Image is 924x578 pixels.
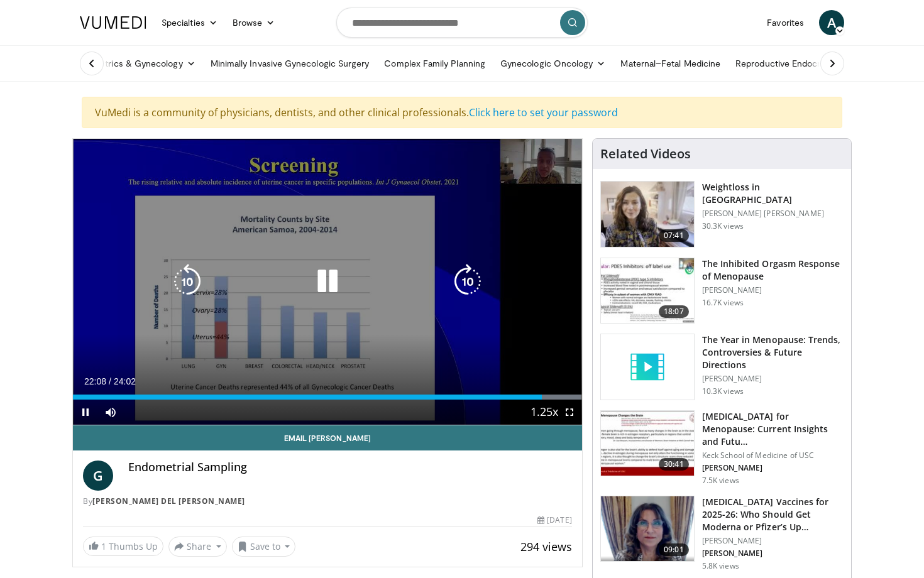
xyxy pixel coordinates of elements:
[601,334,694,400] img: video_placeholder_short.svg
[101,540,106,552] span: 1
[377,51,493,76] a: Complex Family Planning
[537,515,571,526] div: [DATE]
[83,461,113,491] a: G
[702,496,844,533] h3: [MEDICAL_DATA] Vaccines for 2025-26: Who Should Get Moderna or Pfizer’s Up…
[203,51,377,76] a: Minimally Invasive Gynecologic Surgery
[83,537,163,556] a: 1 Thumbs Up
[80,16,146,29] img: VuMedi Logo
[659,543,689,556] span: 09:01
[600,334,844,400] a: The Year in Menopause: Trends, Controversies & Future Directions [PERSON_NAME] 10.3K views
[702,476,739,486] p: 7.5K views
[72,51,203,76] a: Obstetrics & Gynecology
[83,496,572,507] div: By
[702,463,844,473] p: [PERSON_NAME]
[613,51,728,76] a: Maternal–Fetal Medicine
[73,400,98,425] button: Pause
[168,537,227,557] button: Share
[336,8,588,38] input: Search topics, interventions
[702,209,844,219] p: [PERSON_NAME] [PERSON_NAME]
[702,374,844,384] p: [PERSON_NAME]
[702,561,739,571] p: 5.8K views
[702,181,844,206] h3: Weightloss in [GEOGRAPHIC_DATA]
[532,400,557,425] button: Playback Rate
[702,221,744,231] p: 30.3K views
[600,410,844,486] a: 30:41 [MEDICAL_DATA] for Menopause: Current Insights and Futu… Keck School of Medicine of USC [PE...
[557,400,582,425] button: Fullscreen
[659,229,689,242] span: 07:41
[702,298,744,308] p: 16.7K views
[702,334,844,371] h3: The Year in Menopause: Trends, Controversies & Future Directions
[601,496,694,562] img: 4e370bb1-17f0-4657-a42f-9b995da70d2f.png.150x105_q85_crop-smart_upscale.png
[469,106,618,119] a: Click here to set your password
[154,10,225,35] a: Specialties
[759,10,811,35] a: Favorites
[92,496,245,506] a: [PERSON_NAME] Del [PERSON_NAME]
[702,258,844,283] h3: The Inhibited Orgasm Response of Menopause
[114,376,136,386] span: 24:02
[659,305,689,318] span: 18:07
[702,548,844,559] p: [PERSON_NAME]
[84,376,106,386] span: 22:08
[232,537,296,557] button: Save to
[73,425,582,450] a: Email [PERSON_NAME]
[225,10,283,35] a: Browse
[659,458,689,471] span: 30:41
[73,139,582,425] video-js: Video Player
[600,146,691,161] h4: Related Videos
[702,450,844,461] p: Keck School of Medicine of USC
[601,411,694,476] img: 47271b8a-94f4-49c8-b914-2a3d3af03a9e.150x105_q85_crop-smart_upscale.jpg
[601,258,694,324] img: 283c0f17-5e2d-42ba-a87c-168d447cdba4.150x105_q85_crop-smart_upscale.jpg
[600,496,844,571] a: 09:01 [MEDICAL_DATA] Vaccines for 2025-26: Who Should Get Moderna or Pfizer’s Up… [PERSON_NAME] [...
[702,285,844,295] p: [PERSON_NAME]
[520,539,572,554] span: 294 views
[493,51,613,76] a: Gynecologic Oncology
[702,386,744,396] p: 10.3K views
[98,400,123,425] button: Mute
[601,182,694,247] img: 9983fed1-7565-45be-8934-aef1103ce6e2.150x105_q85_crop-smart_upscale.jpg
[702,536,844,546] p: [PERSON_NAME]
[600,258,844,324] a: 18:07 The Inhibited Orgasm Response of Menopause [PERSON_NAME] 16.7K views
[109,376,111,386] span: /
[73,395,582,400] div: Progress Bar
[600,181,844,248] a: 07:41 Weightloss in [GEOGRAPHIC_DATA] [PERSON_NAME] [PERSON_NAME] 30.3K views
[128,461,572,474] h4: Endometrial Sampling
[819,10,844,35] a: A
[702,410,844,448] h3: [MEDICAL_DATA] for Menopause: Current Insights and Futu…
[82,97,842,128] div: VuMedi is a community of physicians, dentists, and other clinical professionals.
